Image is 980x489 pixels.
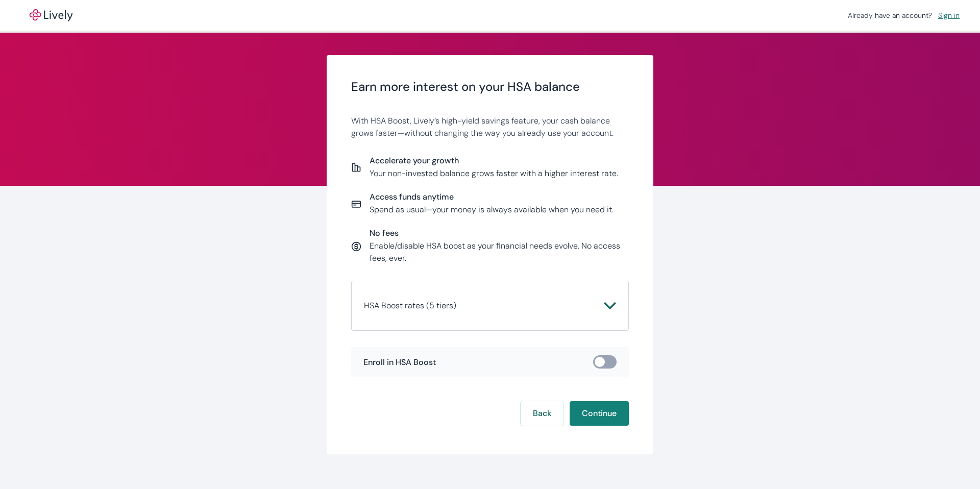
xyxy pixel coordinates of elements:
span: Accelerate your growth [370,156,618,165]
div: Already have an account? [848,10,964,21]
p: HSA Boost rates (5 tiers) [364,300,456,312]
p: Your non-invested balance grows faster with a higher interest rate. [370,167,618,180]
svg: Currency icon [351,241,361,252]
span: Earn more interest on your HSA balance [351,80,629,94]
button: HSA Boost rates (5 tiers) [364,294,616,318]
svg: Report icon [351,162,361,173]
button: Continue [570,401,629,426]
svg: Chevron icon [604,300,616,312]
button: Back [521,401,563,426]
span: No fees [370,228,629,238]
img: Lively [22,9,80,21]
p: With HSA Boost, Lively’s high-yield savings feature, your cash balance grows faster—without chang... [351,115,629,139]
span: Access funds anytime [370,192,614,202]
p: Enable/disable HSA boost as your financial needs evolve. No access fees, ever. [370,240,629,264]
span: Enroll in HSA Boost [363,357,436,367]
p: Spend as usual—your money is always available when you need it. [370,204,614,216]
svg: Card icon [351,199,361,209]
a: Sign in [934,9,964,22]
